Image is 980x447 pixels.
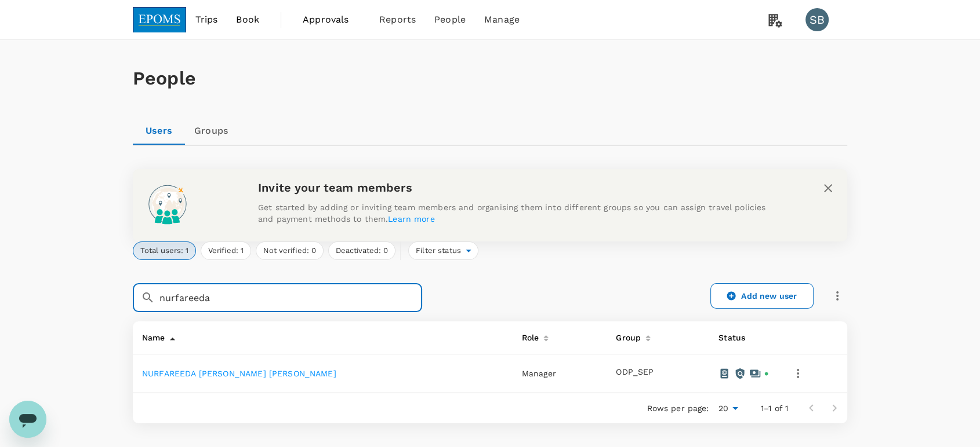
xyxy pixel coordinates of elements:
[408,241,478,260] div: Filter status
[133,117,185,145] a: Users
[522,369,556,378] span: Manager
[258,201,780,225] p: Get started by adding or inviting team members and organising them into different groups so you c...
[805,8,829,31] div: SB
[616,368,653,377] button: ODP_SEP
[195,13,218,27] span: Trips
[710,283,814,309] a: Add new user
[379,13,416,27] span: Reports
[142,369,336,378] a: NURFAREEDA [PERSON_NAME] [PERSON_NAME]
[611,326,641,345] div: Group
[201,241,251,260] button: Verified: 1
[713,400,742,417] div: 20
[517,326,539,345] div: Role
[185,117,237,145] a: Groups
[258,178,780,197] h6: Invite your team members
[328,241,395,260] button: Deactivated: 0
[818,178,838,198] button: close
[434,13,466,27] span: People
[137,326,165,345] div: Name
[133,241,196,260] button: Total users: 1
[133,68,847,89] h1: People
[709,321,779,354] th: Status
[409,246,466,257] span: Filter status
[142,178,193,229] img: onboarding-banner
[159,283,422,312] input: Search for a user
[256,241,324,260] button: Not verified: 0
[484,13,520,27] span: Manage
[133,7,186,32] img: EPOMS SDN BHD
[303,13,361,27] span: Approvals
[647,402,709,414] p: Rows per page:
[761,402,788,414] p: 1–1 of 1
[236,13,259,27] span: Book
[388,214,435,223] a: Learn more
[9,401,46,438] iframe: Button to launch messaging window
